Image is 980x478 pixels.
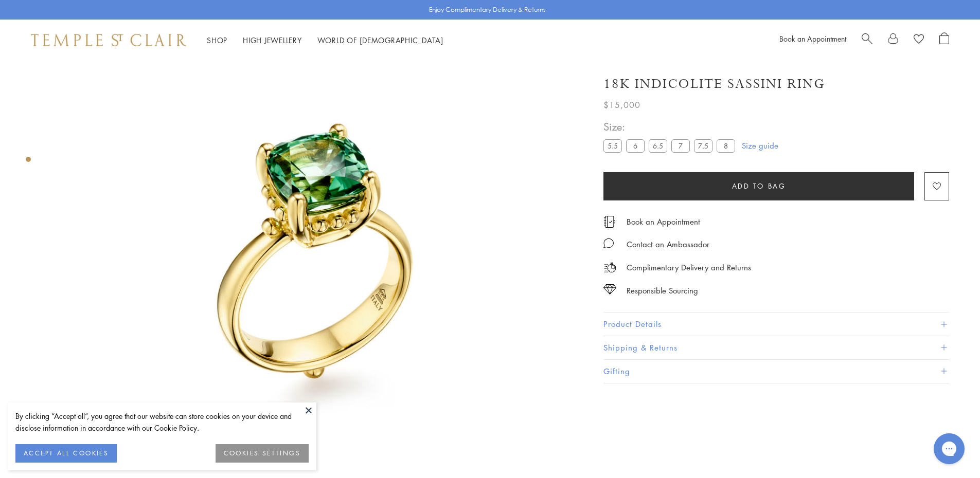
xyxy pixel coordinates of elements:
[929,430,970,468] iframe: Gorgias live chat messenger
[627,284,698,297] div: Responsible Sourcing
[603,284,616,295] img: icon_sourcing.svg
[671,139,690,152] label: 7
[429,5,546,15] p: Enjoy Complimentary Delivery & Returns
[15,410,309,434] div: By clicking “Accept all”, you agree that our website can store cookies on your device and disclos...
[627,216,700,227] a: Book an Appointment
[603,336,949,359] button: Shipping & Returns
[626,139,645,152] label: 6
[914,32,924,48] a: View Wishlist
[862,32,872,48] a: Search
[603,360,949,383] button: Gifting
[779,33,846,44] a: Book an Appointment
[603,312,949,336] button: Product Details
[603,172,914,200] button: Add to bag
[26,154,31,170] div: Product gallery navigation
[627,261,751,274] p: Complimentary Delivery and Returns
[717,139,735,152] label: 8
[603,238,614,248] img: MessageIcon-01_2.svg
[603,216,616,228] img: icon_appointment.svg
[216,444,309,463] button: COOKIES SETTINGS
[649,139,667,152] label: 6.5
[603,139,622,152] label: 5.5
[207,35,227,45] a: ShopShop
[627,238,709,251] div: Contact an Ambassador
[243,35,302,45] a: High JewelleryHigh Jewellery
[603,98,640,112] span: $15,000
[31,34,186,46] img: Temple St. Clair
[742,140,778,151] a: Size guide
[939,32,949,48] a: Open Shopping Bag
[603,118,739,135] span: Size:
[603,75,825,93] h1: 18K Indicolite Sassini Ring
[317,35,443,45] a: World of [DEMOGRAPHIC_DATA]World of [DEMOGRAPHIC_DATA]
[15,444,117,463] button: ACCEPT ALL COOKIES
[732,180,786,192] span: Add to bag
[207,34,443,47] nav: Main navigation
[603,261,616,274] img: icon_delivery.svg
[694,139,712,152] label: 7.5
